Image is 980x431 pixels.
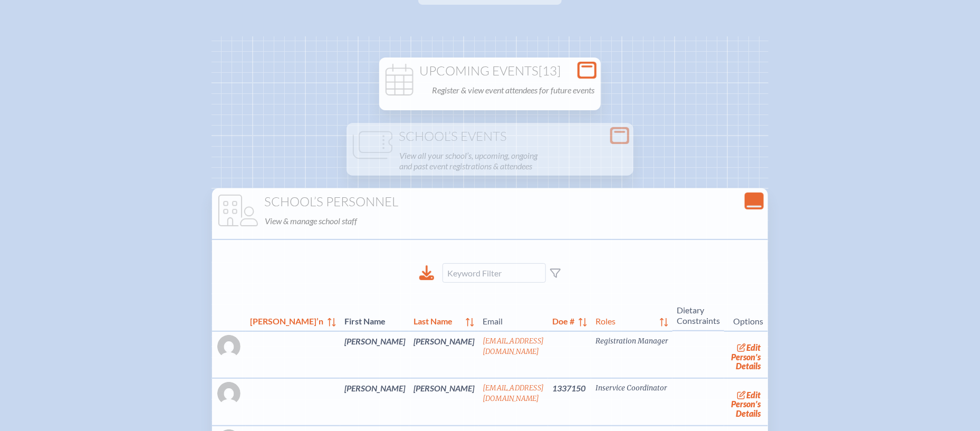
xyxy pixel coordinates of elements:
[728,340,764,373] a: editPerson’s Details
[483,384,544,403] a: [EMAIL_ADDRESS][DOMAIN_NAME]
[728,314,764,327] span: Options
[677,303,720,326] span: Dietary Constraints
[595,314,656,327] span: Roles
[483,337,544,356] a: [EMAIL_ADDRESS][DOMAIN_NAME]
[383,64,597,79] h1: Upcoming Events
[414,314,462,327] span: Last Name
[250,314,323,327] span: [PERSON_NAME]’n
[548,378,591,425] td: 1337150
[591,331,672,378] td: Registration Manager
[351,129,629,144] h1: School’s Events
[409,378,478,425] td: [PERSON_NAME]
[265,214,762,228] p: View & manage school staff
[443,263,546,283] input: Keyword Filter
[747,342,761,352] span: edit
[432,83,594,98] p: Register & view event attendees for future events
[591,378,672,425] td: Inservice Coordinator
[399,148,627,174] p: View all your school’s, upcoming, ongoing and past event registrations & attendees
[344,314,405,327] span: First Name
[216,195,764,209] h1: School’s Personnel
[217,382,241,405] img: Gravatar
[419,265,434,281] div: Download to CSV
[217,335,241,358] img: Gravatar
[409,331,478,378] td: [PERSON_NAME]
[340,331,409,378] td: [PERSON_NAME]
[340,378,409,425] td: [PERSON_NAME]
[552,314,574,327] span: Doe #
[747,390,761,400] span: edit
[728,387,764,420] a: editPerson’s Details
[539,63,561,79] span: [13]
[483,314,544,327] span: Email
